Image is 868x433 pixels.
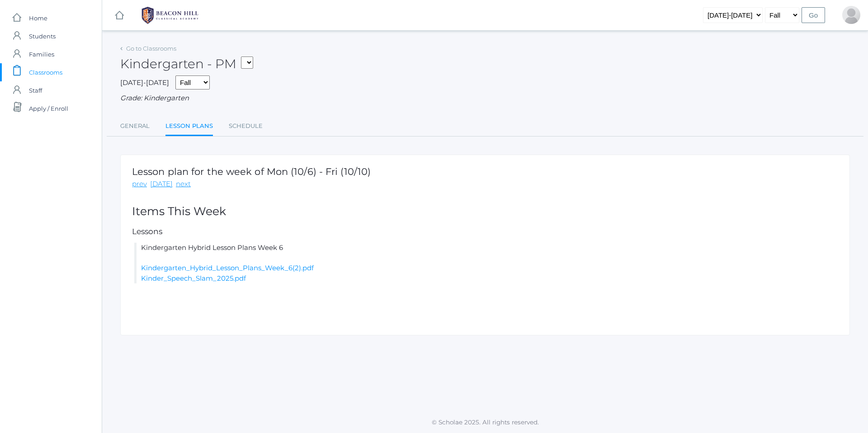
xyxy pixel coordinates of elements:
[802,7,825,23] input: Go
[120,117,150,135] a: General
[29,81,42,99] span: Staff
[176,179,191,189] a: next
[842,6,860,24] div: Peter Dishchekenian
[120,93,850,104] div: Grade: Kindergarten
[29,45,54,63] span: Families
[136,4,204,27] img: 1_BHCALogos-05.png
[29,99,68,118] span: Apply / Enroll
[132,227,838,236] h5: Lessons
[29,63,62,81] span: Classrooms
[150,179,173,189] a: [DATE]
[132,166,371,177] h1: Lesson plan for the week of Mon (10/6) - Fri (10/10)
[165,117,213,136] a: Lesson Plans
[229,117,263,135] a: Schedule
[120,78,169,87] span: [DATE]-[DATE]
[126,45,176,52] a: Go to Classrooms
[132,205,838,218] h2: Items This Week
[102,418,868,427] p: © Scholae 2025. All rights reserved.
[29,9,47,27] span: Home
[141,264,314,272] a: Kindergarten_Hybrid_Lesson_Plans_Week_6(2).pdf
[132,179,147,189] a: prev
[29,27,56,45] span: Students
[141,274,246,282] a: Kinder_Speech_Slam_2025.pdf
[120,57,253,71] h2: Kindergarten - PM
[134,243,838,283] li: Kindergarten Hybrid Lesson Plans Week 6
